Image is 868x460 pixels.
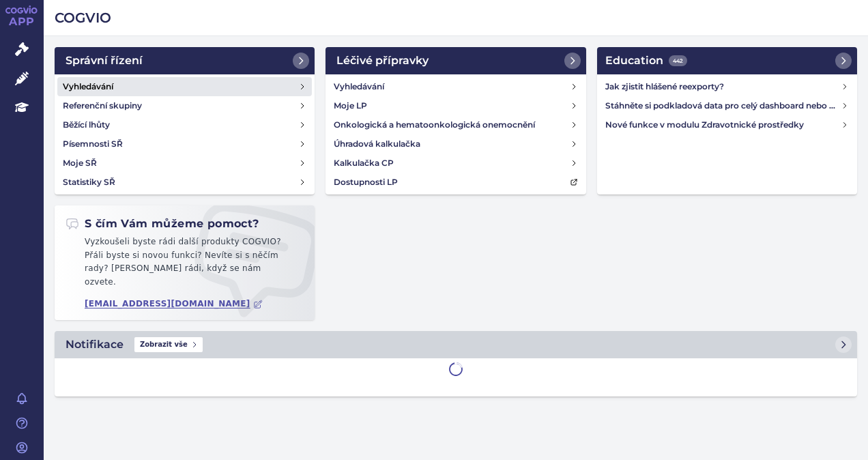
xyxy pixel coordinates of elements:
h2: S čím Vám můžeme pomoct? [66,216,259,231]
a: Vyhledávání [57,77,312,96]
p: Vyzkoušeli byste rádi další produkty COGVIO? Přáli byste si novou funkci? Nevíte si s něčím rady?... [66,235,304,294]
a: Dostupnosti LP [328,173,583,192]
a: Stáhněte si podkladová data pro celý dashboard nebo obrázek grafu v COGVIO App modulu Analytics [600,96,854,115]
h4: Písemnosti SŘ [63,137,123,151]
a: Kalkulačka CP [328,154,583,173]
h4: Úhradová kalkulačka [334,137,420,151]
h4: Nové funkce v modulu Zdravotnické prostředky [605,118,841,132]
a: Písemnosti SŘ [57,134,312,154]
span: Zobrazit vše [134,337,203,352]
h2: Notifikace [66,336,124,353]
a: Běžící lhůty [57,115,312,134]
a: Moje SŘ [57,154,312,173]
h2: Léčivé přípravky [336,53,429,69]
span: 442 [669,55,687,66]
h4: Běžící lhůty [63,118,110,132]
h4: Jak zjistit hlášené reexporty? [605,80,841,94]
h4: Moje LP [334,99,367,113]
h4: Onkologická a hematoonkologická onemocnění [334,118,535,132]
a: Jak zjistit hlášené reexporty? [600,77,854,96]
a: Úhradová kalkulačka [328,134,583,154]
a: Referenční skupiny [57,96,312,115]
a: Správní řízení [55,47,315,74]
h2: Správní řízení [66,53,143,69]
a: Statistiky SŘ [57,173,312,192]
h4: Statistiky SŘ [63,175,115,189]
a: NotifikaceZobrazit vše [55,331,857,358]
a: Moje LP [328,96,583,115]
a: Onkologická a hematoonkologická onemocnění [328,115,583,134]
a: [EMAIL_ADDRESS][DOMAIN_NAME] [85,299,263,309]
a: Léčivé přípravky [325,47,585,74]
h2: Education [605,53,687,69]
h4: Kalkulačka CP [334,156,394,170]
a: Vyhledávání [328,77,583,96]
h4: Stáhněte si podkladová data pro celý dashboard nebo obrázek grafu v COGVIO App modulu Analytics [605,99,841,113]
a: Education442 [597,47,857,74]
h2: COGVIO [55,8,857,27]
h4: Dostupnosti LP [334,175,398,189]
h4: Moje SŘ [63,156,97,170]
h4: Vyhledávání [334,80,384,94]
h4: Vyhledávání [63,80,113,94]
a: Nové funkce v modulu Zdravotnické prostředky [600,115,854,134]
h4: Referenční skupiny [63,99,142,113]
